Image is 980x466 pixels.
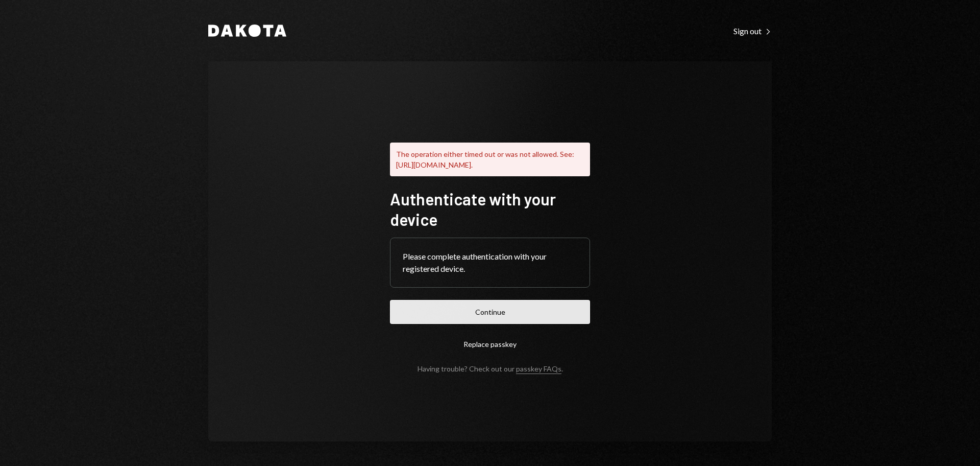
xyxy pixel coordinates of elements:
a: Sign out [733,25,772,36]
div: Having trouble? Check out our . [418,364,563,373]
h1: Authenticate with your device [390,189,590,229]
button: Continue [390,300,590,324]
div: The operation either timed out or was not allowed. See: [URL][DOMAIN_NAME]. [390,143,590,176]
a: passkey FAQs [516,364,561,374]
div: Please complete authentication with your registered device. [403,250,577,275]
button: Replace passkey [390,332,590,356]
div: Sign out [733,26,772,36]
